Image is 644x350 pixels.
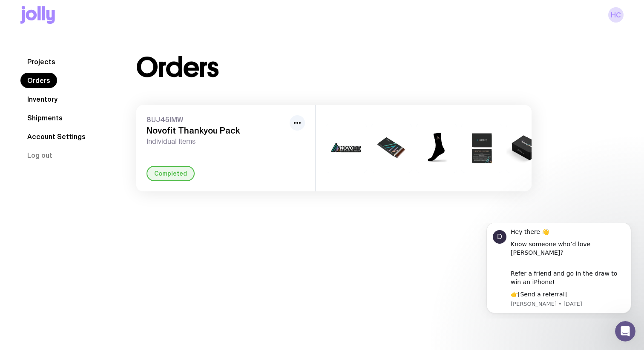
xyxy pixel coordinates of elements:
button: Log out [20,148,59,163]
a: Shipments [20,110,69,125]
a: HC [608,7,624,23]
p: Message from David, sent 10w ago [37,77,151,85]
h1: Orders [136,54,218,81]
iframe: Intercom notifications message [474,223,644,319]
a: Orders [20,73,57,88]
div: Message content [37,5,151,76]
a: Account Settings [20,129,92,144]
div: Hey there 👋 [37,5,151,14]
iframe: Intercom live chat [615,321,635,341]
div: Completed [147,166,195,181]
div: Know someone who’d love [PERSON_NAME]? [37,17,151,34]
a: Inventory [20,91,64,107]
span: 8UJ45IMW [147,115,286,124]
div: Refer a friend and go in the draw to win an iPhone! [37,38,151,63]
span: Individual Items [147,137,286,146]
div: Profile image for David [19,7,33,21]
div: 👉[ ] [37,68,151,76]
a: Projects [20,54,62,69]
a: Send a referral [46,68,91,75]
h3: Novofit Thankyou Pack [147,125,286,136]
